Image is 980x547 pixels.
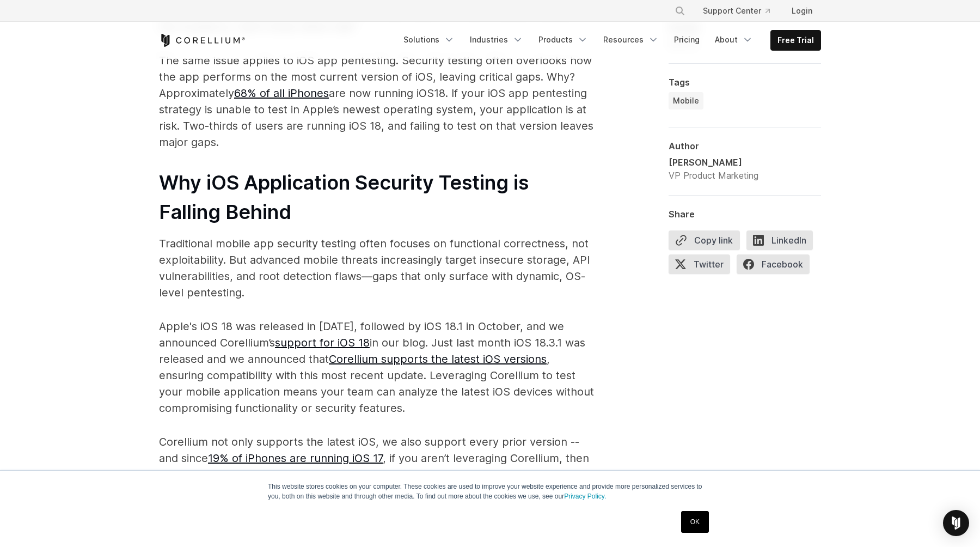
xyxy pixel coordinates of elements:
a: Support Center [694,1,779,21]
a: Corellium Home [159,34,246,47]
span: Twitter [669,254,730,274]
button: Search [670,1,690,21]
a: About [708,30,759,50]
div: Tags [669,77,821,88]
a: LinkedIn [746,230,819,254]
a: Twitter [669,254,737,278]
a: Solutions [397,30,461,50]
div: Navigation Menu [661,1,821,21]
div: VP Product Marketing [669,169,758,182]
a: Industries [463,30,530,50]
span: Why iOS Application Security Testing is Falling Behind [159,171,529,224]
a: support for iOS 18 [275,336,370,349]
a: 19% of iPhones are running iOS 17 [208,452,383,465]
a: Corellium supports the latest iOS versions [329,352,547,366]
div: Open Intercom Messenger [943,510,969,536]
a: Privacy Policy. [564,493,606,500]
a: Login [783,1,821,21]
div: [PERSON_NAME] [669,156,758,169]
p: This website stores cookies on your computer. These cookies are used to improve your website expe... [268,482,712,501]
div: Author [669,141,821,151]
span: Traditional mobile app security testing often focuses on functional correctness, not exploitabili... [159,237,590,299]
a: Facebook [737,254,816,278]
a: 68% of all iPhones [234,87,329,100]
span: Facebook [737,254,810,274]
a: Products [532,30,595,50]
a: OK [681,511,709,533]
a: Resources [597,30,665,50]
a: Free Trial [771,31,820,50]
div: Share [669,209,821,220]
span: LinkedIn [746,230,813,250]
a: Mobile [669,92,703,110]
span: Apple's iOS 18 was released in [DATE], followed by iOS 18.1 in October, and we announced Corelliu... [159,320,594,415]
button: Copy link [669,230,740,250]
span: Corellium not only supports the latest iOS, we also support every prior version -- and since , if... [159,435,589,497]
a: Pricing [667,30,706,50]
span: Mobile [673,95,699,106]
div: Navigation Menu [397,30,821,51]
